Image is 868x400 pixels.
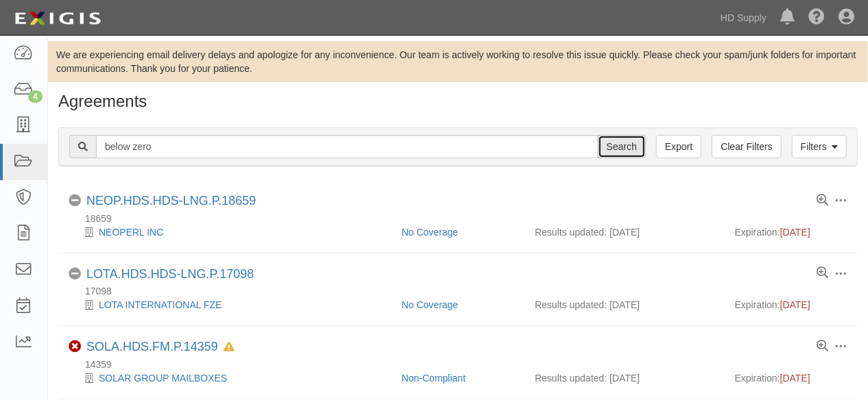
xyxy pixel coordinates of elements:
[58,92,858,110] h1: Agreements
[69,268,81,280] i: No Coverage
[817,267,828,279] a: View results summary
[69,195,81,207] i: No Coverage
[735,225,847,239] div: Expiration:
[69,358,858,371] div: 14359
[780,373,810,384] span: [DATE]
[69,371,391,385] div: SOLAR GROUP MAILBOXES
[86,267,254,281] a: LOTA.HDS.HDS-LNG.P.17098
[69,340,81,353] i: Non-Compliant
[69,212,858,225] div: 18659
[780,299,810,310] span: [DATE]
[99,299,221,310] a: LOTA INTERNATIONAL FZE
[535,225,714,239] div: Results updated: [DATE]
[817,195,828,207] a: View results summary
[714,4,773,32] a: HD Supply
[99,373,227,384] a: SOLAR GROUP MAILBOXES
[598,135,646,158] input: Search
[656,135,701,158] a: Export
[402,373,466,384] a: Non-Compliant
[86,194,256,208] a: NEOP.HDS.HDS-LNG.P.18659
[86,340,218,353] a: SOLA.HDS.FM.P.14359
[28,90,43,103] div: 4
[86,340,234,355] div: SOLA.HDS.FM.P.14359
[86,267,254,282] div: LOTA.HDS.HDS-LNG.P.17098
[99,227,163,238] a: NEOPERL INC
[69,225,391,239] div: NEOPERL INC
[535,298,714,312] div: Results updated: [DATE]
[712,135,781,158] a: Clear Filters
[69,284,858,298] div: 17098
[402,227,459,238] a: No Coverage
[10,6,105,31] img: logo-5460c22ac91f19d4615b14bd174203de0afe785f0fc80cf4dbbc73dc1793850b.png
[69,298,391,312] div: LOTA INTERNATIONAL FZE
[780,227,810,238] span: [DATE]
[808,10,825,26] i: Help Center - Complianz
[402,299,459,310] a: No Coverage
[535,371,714,385] div: Results updated: [DATE]
[792,135,847,158] a: Filters
[48,48,868,75] div: We are experiencing email delivery delays and apologize for any inconvenience. Our team is active...
[735,298,847,312] div: Expiration:
[96,135,599,158] input: Search
[817,340,828,353] a: View results summary
[735,371,847,385] div: Expiration:
[86,194,256,209] div: NEOP.HDS.HDS-LNG.P.18659
[224,342,234,352] i: In Default since 04/22/2024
